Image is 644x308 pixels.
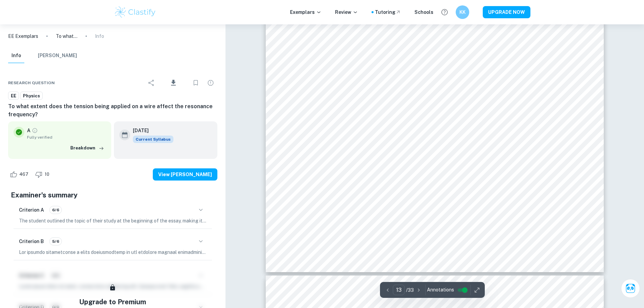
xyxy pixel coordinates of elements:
h5: Upgrade to Premium [79,297,146,307]
span: 10 [41,171,53,178]
a: EE Exemplars [8,32,38,40]
a: Tutoring [375,8,401,16]
p: The student outlined the topic of their study at the beginning of the essay, making its aim clear... [19,217,207,224]
div: Share [145,76,158,90]
h6: Criterion B [19,238,44,245]
div: Download [160,74,188,92]
span: 6/6 [50,207,62,213]
a: EE [8,92,19,100]
h6: Criterion A [19,206,44,214]
span: EE [8,93,19,99]
div: Dislike [33,169,53,180]
button: UPGRADE NOW [483,6,530,18]
a: Physics [20,92,43,100]
button: Help and Feedback [439,6,450,18]
h6: KK [458,8,466,16]
a: Grade fully verified [32,127,38,134]
button: KK [456,5,469,19]
p: Info [95,32,104,40]
p: / 33 [406,286,414,294]
span: Physics [21,93,42,99]
h5: Examiner's summary [11,190,215,200]
p: Lor ipsumdo sitametconse a elits doeiusmodtemp in utl etdolore magnaal enimadmini ven quisnost, e... [19,248,207,256]
div: Report issue [204,76,217,90]
p: A [27,127,30,134]
a: Schools [414,8,433,16]
div: Bookmark [189,76,202,90]
button: Ask Clai [621,279,640,298]
button: Breakdown [69,143,106,153]
div: This exemplar is based on the current syllabus. Feel free to refer to it for inspiration/ideas wh... [133,136,173,143]
img: Clastify logo [114,5,157,19]
span: Annotations [427,286,454,293]
button: View [PERSON_NAME] [153,168,217,181]
div: Like [8,169,32,180]
span: Fully verified [27,134,106,140]
p: To what extent does the tension being applied on a wire affect the resonance frequency? [56,32,77,40]
p: Exemplars [290,8,321,16]
h6: [DATE] [133,127,168,134]
span: 5/6 [50,238,62,244]
span: Current Syllabus [133,136,173,143]
h6: To what extent does the tension being applied on a wire affect the resonance frequency? [8,102,217,119]
button: [PERSON_NAME] [38,48,77,63]
span: 467 [16,171,32,178]
p: Review [335,8,358,16]
span: Research question [8,80,55,86]
button: Info [8,48,24,63]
